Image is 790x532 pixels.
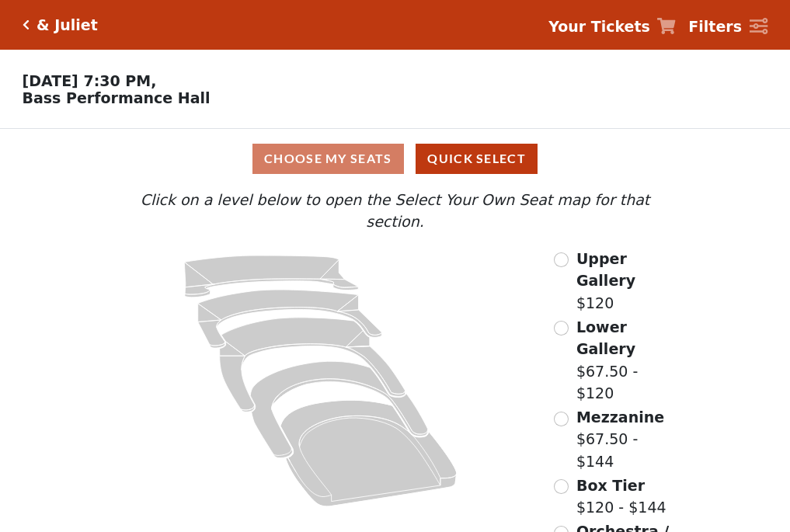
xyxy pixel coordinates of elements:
label: $120 [576,248,680,315]
path: Upper Gallery - Seats Available: 163 [185,256,359,297]
h5: & Juliet [37,16,98,34]
a: Click here to go back to filters [23,19,30,30]
span: Mezzanine [576,409,664,426]
a: Filters [688,16,767,38]
strong: Filters [688,18,742,35]
p: Click on a level below to open the Select Your Own Seat map for that section. [110,189,680,233]
span: Upper Gallery [576,250,635,290]
path: Lower Gallery - Seats Available: 116 [198,290,382,348]
span: Box Tier [576,477,645,494]
label: $67.50 - $120 [576,316,680,405]
label: $120 - $144 [576,475,666,519]
strong: Your Tickets [548,18,650,35]
path: Orchestra / Parterre Circle - Seats Available: 38 [281,400,458,506]
button: Quick Select [416,144,538,174]
span: Lower Gallery [576,318,635,358]
label: $67.50 - $144 [576,406,680,473]
a: Your Tickets [548,16,676,38]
